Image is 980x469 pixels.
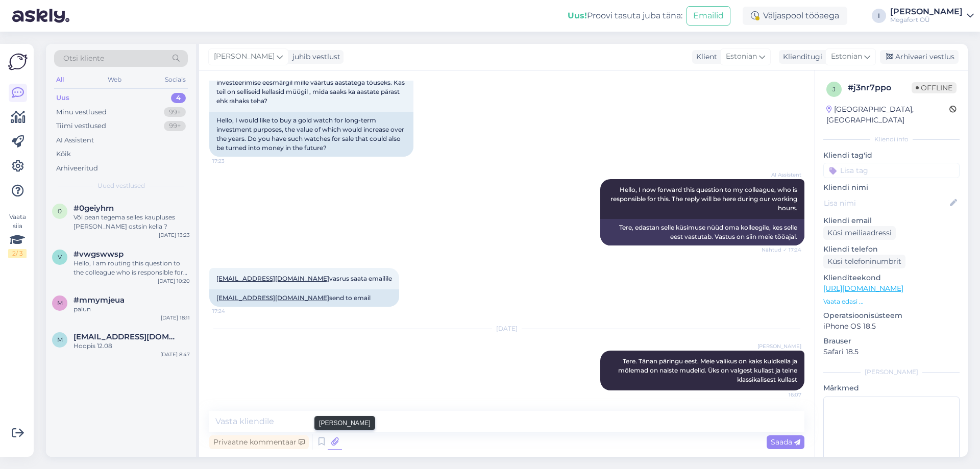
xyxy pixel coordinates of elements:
[823,310,960,321] p: Operatsioonisüsteem
[757,342,801,350] span: [PERSON_NAME]
[890,16,963,24] div: Megafort OÜ
[823,273,960,283] p: Klienditeekond
[912,82,957,93] span: Offline
[73,341,190,351] div: Hoopis 12.08
[216,294,329,302] a: [EMAIL_ADDRESS][DOMAIN_NAME]
[158,277,190,285] div: [DATE] 10:20
[726,51,757,62] span: Estonian
[58,207,62,215] span: 0
[8,212,27,258] div: Vaata siia
[209,289,399,307] div: send to email
[63,53,104,64] span: Otsi kliente
[54,73,66,86] div: All
[8,249,27,258] div: 2 / 3
[73,213,190,231] div: Või pean tegema selles kaupluses [PERSON_NAME] ostsin kella ?
[823,383,960,393] p: Märkmed
[568,10,682,22] div: Proovi tasuta juba täna:
[106,73,124,86] div: Web
[209,324,804,333] div: [DATE]
[73,305,190,314] div: palun
[763,171,801,179] span: AI Assistent
[848,82,912,94] div: # j3nr7ppo
[771,437,800,447] span: Saada
[823,135,960,144] div: Kliendi info
[610,186,799,212] span: Hello, I now forward this question to my colleague, who is responsible for this. The reply will b...
[164,121,186,131] div: 99+
[56,135,94,145] div: AI Assistent
[872,9,886,23] div: I
[216,275,329,282] a: [EMAIL_ADDRESS][DOMAIN_NAME]
[73,295,125,305] span: #mmymjeua
[823,215,960,226] p: Kliendi email
[880,50,959,64] div: Arhiveeri vestlus
[823,336,960,347] p: Brauser
[57,336,63,343] span: m
[212,307,251,315] span: 17:24
[57,299,63,307] span: m
[779,52,822,62] div: Klienditugi
[823,347,960,357] p: Safari 18.5
[209,435,309,449] div: Privaatne kommentaar
[214,51,275,62] span: [PERSON_NAME]
[56,163,98,174] div: Arhiveeritud
[171,93,186,103] div: 4
[826,104,949,126] div: [GEOGRAPHIC_DATA], [GEOGRAPHIC_DATA]
[762,246,801,254] span: Nähtud ✓ 17:24
[763,391,801,399] span: 16:07
[823,367,960,377] div: [PERSON_NAME]
[831,51,862,62] span: Estonian
[824,198,948,209] input: Lisa nimi
[823,182,960,193] p: Kliendi nimi
[73,332,180,341] span: maris.allik@icloud.com
[823,284,903,293] a: [URL][DOMAIN_NAME]
[73,250,124,259] span: #vwgswwsp
[823,163,960,178] input: Lisa tag
[161,314,190,322] div: [DATE] 18:11
[823,244,960,255] p: Kliendi telefon
[73,204,114,213] span: #0geiyhrn
[618,357,799,383] span: Tere. Tänan päringu eest. Meie valikus on kaks kuldkella ja mõlemad on naiste mudelid. Üks on val...
[209,112,413,157] div: Hello, I would like to buy a gold watch for long-term investment purposes, the value of which wou...
[692,52,717,62] div: Klient
[56,149,71,159] div: Kõik
[600,219,804,245] div: Tere, edastan selle küsimuse nüüd oma kolleegile, kes selle eest vastutab. Vastus on siin meie tö...
[687,6,730,26] button: Emailid
[56,121,106,131] div: Tiimi vestlused
[73,259,190,277] div: Hello, I am routing this question to the colleague who is responsible for this topic. The reply m...
[823,255,905,268] div: Küsi telefoninumbrit
[288,52,340,62] div: juhib vestlust
[97,181,145,190] span: Uued vestlused
[890,8,963,16] div: [PERSON_NAME]
[8,52,28,71] img: Askly Logo
[216,275,392,282] span: vasrus saata emailile
[56,93,69,103] div: Uus
[832,85,836,93] span: j
[823,321,960,332] p: iPhone OS 18.5
[212,157,251,165] span: 17:23
[823,226,896,240] div: Küsi meiliaadressi
[163,73,188,86] div: Socials
[159,231,190,239] div: [DATE] 13:23
[743,7,847,25] div: Väljaspool tööaega
[164,107,186,117] div: 99+
[160,351,190,358] div: [DATE] 8:47
[568,11,587,20] b: Uus!
[823,297,960,306] p: Vaata edasi ...
[890,8,974,24] a: [PERSON_NAME]Megafort OÜ
[823,150,960,161] p: Kliendi tag'id
[58,253,62,261] span: v
[56,107,107,117] div: Minu vestlused
[319,418,371,428] small: [PERSON_NAME]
